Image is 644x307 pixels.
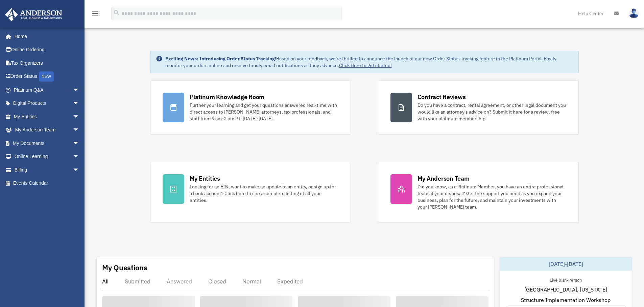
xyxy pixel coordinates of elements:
div: Submitted [125,278,150,285]
a: My Entities Looking for an EIN, want to make an update to an entity, or sign up for a bank accoun... [150,162,351,223]
a: My Entitiesarrow_drop_down [5,110,90,123]
a: My Documentsarrow_drop_down [5,136,90,150]
div: Expedited [277,278,303,285]
div: NEW [39,71,54,82]
span: arrow_drop_down [73,163,86,177]
span: arrow_drop_down [73,83,86,97]
a: Contract Reviews Do you have a contract, rental agreement, or other legal document you would like... [378,80,579,135]
span: arrow_drop_down [73,136,86,150]
a: Online Ordering [5,43,90,57]
span: arrow_drop_down [73,110,86,124]
div: Answered [167,278,192,285]
a: Digital Productsarrow_drop_down [5,97,90,110]
strong: Exciting News: Introducing Order Status Tracking! [165,56,276,62]
span: Structure Implementation Workshop [521,296,611,304]
i: search [113,9,120,17]
div: Closed [208,278,226,285]
div: All [102,278,109,285]
a: Events Calendar [5,177,90,190]
a: Online Learningarrow_drop_down [5,150,90,163]
span: arrow_drop_down [73,123,86,137]
img: Anderson Advisors Platinum Portal [3,8,64,21]
div: My Anderson Team [418,174,470,183]
div: Further your learning and get your questions answered real-time with direct access to [PERSON_NAM... [190,102,338,122]
a: Billingarrow_drop_down [5,163,90,177]
i: menu [91,9,99,18]
a: Tax Organizers [5,56,90,70]
a: My Anderson Team Did you know, as a Platinum Member, you have an entire professional team at your... [378,162,579,223]
div: My Entities [190,174,220,183]
div: [DATE]-[DATE] [500,257,632,271]
span: arrow_drop_down [73,150,86,164]
div: Did you know, as a Platinum Member, you have an entire professional team at your disposal? Get th... [418,183,566,210]
img: User Pic [629,8,639,18]
div: My Questions [102,263,147,273]
div: Live & In-Person [544,276,587,283]
div: Contract Reviews [418,93,466,101]
a: Platinum Knowledge Room Further your learning and get your questions answered real-time with dire... [150,80,351,135]
div: Looking for an EIN, want to make an update to an entity, or sign up for a bank account? Click her... [190,183,338,204]
a: Platinum Q&Aarrow_drop_down [5,83,90,97]
a: My Anderson Teamarrow_drop_down [5,123,90,137]
div: Based on your feedback, we're thrilled to announce the launch of our new Order Status Tracking fe... [165,55,573,69]
div: Do you have a contract, rental agreement, or other legal document you would like an attorney's ad... [418,102,566,122]
span: arrow_drop_down [73,97,86,111]
a: Order StatusNEW [5,70,90,84]
div: Platinum Knowledge Room [190,93,265,101]
div: Normal [242,278,261,285]
a: Home [5,30,86,43]
a: Click Here to get started! [339,62,392,68]
span: [GEOGRAPHIC_DATA], [US_STATE] [524,285,607,294]
a: menu [91,12,99,18]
